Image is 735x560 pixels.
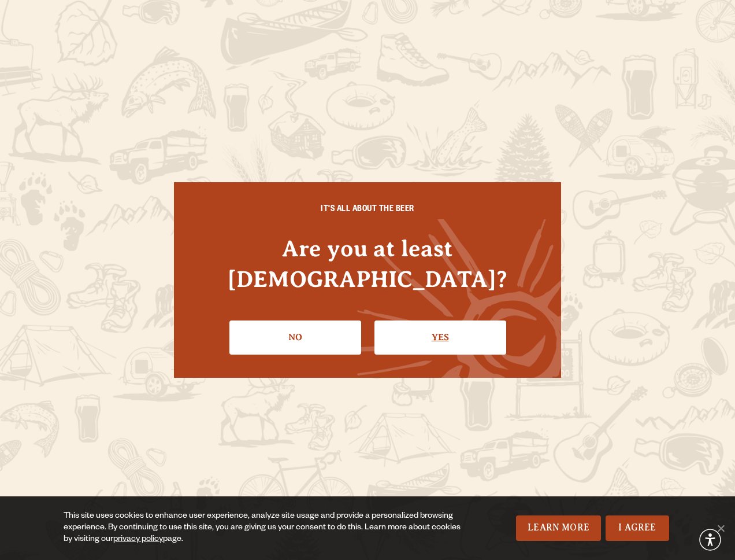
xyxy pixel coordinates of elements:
[197,205,538,216] h6: IT'S ALL ABOUT THE BEER
[64,511,470,546] div: This site uses cookies to enhance user experience, analyze site usage and provide a personalized ...
[229,320,361,354] a: No
[197,233,538,294] h4: Are you at least [DEMOGRAPHIC_DATA]?
[715,522,726,534] span: No
[374,320,506,354] a: Confirm I'm 21 or older
[606,515,669,541] a: I Agree
[516,515,601,541] a: Learn More
[113,535,163,544] a: privacy policy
